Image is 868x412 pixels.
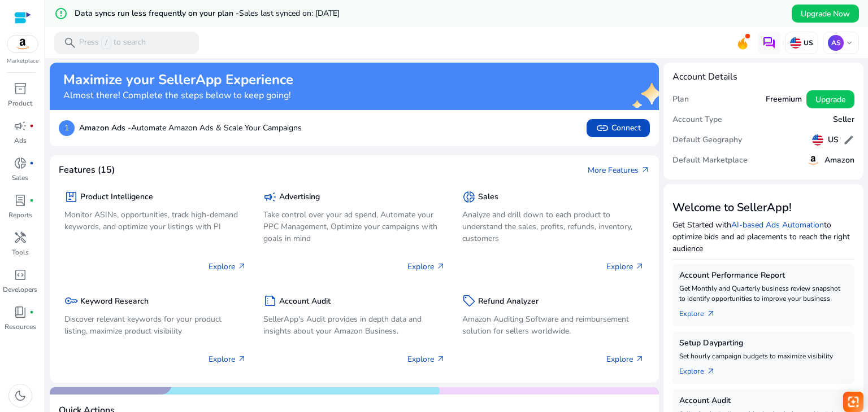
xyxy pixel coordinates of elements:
p: Get Started with to optimize bids and ad placements to reach the right audience [672,219,854,255]
span: search [63,36,77,50]
span: fiber_manual_record [29,124,34,128]
p: Automate Amazon Ads & Scale Your Campaigns [79,122,302,134]
button: Upgrade Now [792,5,859,23]
p: Amazon Auditing Software and reimbursement solution for sellers worldwide. [462,313,644,337]
span: inventory_2 [14,82,27,95]
span: arrow_outward [436,262,445,271]
b: Amazon Ads - [79,122,131,133]
p: Product [8,98,32,108]
p: Explore [407,261,445,273]
span: / [101,37,111,49]
h5: Data syncs run less frequently on your plan - [75,9,340,19]
h5: Amazon [824,156,854,165]
span: arrow_outward [635,354,644,363]
span: arrow_outward [237,262,246,271]
h5: Product Intelligence [80,192,153,202]
span: donut_small [462,190,476,204]
span: keyboard_arrow_down [845,38,854,47]
mat-icon: error_outline [54,7,68,20]
p: AS [828,35,844,51]
p: 1 [59,120,75,136]
span: sell [462,294,476,308]
p: Sales [12,173,28,183]
span: Connect [596,121,641,135]
p: Set hourly campaign budgets to maximize visibility [679,351,848,361]
p: Monitor ASINs, opportunities, track high-demand keywords, and optimize your listings with PI [64,209,246,233]
h5: Keyword Research [80,297,149,306]
h5: Advertising [279,192,320,202]
a: Explorearrow_outward [679,304,724,319]
p: SellerApp's Audit provides in depth data and insights about your Amazon Business. [263,313,445,337]
span: Upgrade [815,94,845,106]
h5: Default Marketplace [672,156,748,165]
span: link [596,121,609,135]
p: Explore [209,353,246,365]
span: key [64,294,78,308]
img: amazon.svg [7,36,38,52]
p: Press to search [79,37,146,49]
h5: US [828,135,839,145]
img: us.svg [790,37,801,49]
p: Marketplace [7,57,38,65]
p: Explore [606,261,644,273]
span: fiber_manual_record [29,161,34,165]
h4: Almost there! Complete the steps below to keep going! [63,90,293,101]
span: arrow_outward [436,354,445,363]
span: lab_profile [14,194,27,207]
h5: Account Performance Report [679,271,848,280]
span: Sales last synced on: [DATE] [239,8,340,19]
p: Analyze and drill down to each product to understand the sales, profits, refunds, inventory, cust... [462,209,644,244]
span: arrow_outward [641,165,650,174]
img: us.svg [812,134,823,146]
p: Resources [5,322,36,332]
span: arrow_outward [635,262,644,271]
span: fiber_manual_record [29,198,34,203]
span: campaign [263,190,277,204]
h4: Account Details [672,72,737,82]
h5: Refund Analyzer [478,297,539,306]
p: Take control over your ad spend, Automate your PPC Management, Optimize your campaigns with goals... [263,209,445,244]
a: More Featuresarrow_outward [588,164,650,176]
h5: Seller [833,115,854,125]
h5: Account Audit [679,396,848,406]
h5: Setup Dayparting [679,339,848,348]
h5: Plan [672,95,689,104]
h4: Features (15) [59,165,115,176]
a: Explorearrow_outward [679,361,724,377]
span: donut_small [14,156,27,170]
p: Explore [606,353,644,365]
a: AI-based Ads Automation [731,220,824,230]
h5: Account Audit [279,297,331,306]
span: dark_mode [14,389,27,402]
span: arrow_outward [706,367,715,376]
p: Explore [209,261,246,273]
p: Tools [12,247,29,257]
span: edit [843,134,854,146]
span: fiber_manual_record [29,310,34,314]
h5: Freemium [766,95,802,104]
span: Upgrade Now [801,8,850,20]
span: arrow_outward [237,354,246,363]
h3: Welcome to SellerApp! [672,201,854,214]
span: summarize [263,294,277,308]
h2: Maximize your SellerApp Experience [63,72,293,88]
h5: Default Geography [672,135,742,145]
h5: Account Type [672,115,722,125]
button: linkConnect [587,119,650,137]
span: package [64,190,78,204]
p: Reports [8,210,32,220]
h5: Sales [478,192,498,202]
button: Upgrade [806,90,854,108]
img: amazon.svg [806,154,820,167]
p: Developers [3,284,37,295]
span: book_4 [14,305,27,319]
p: Explore [407,353,445,365]
p: Discover relevant keywords for your product listing, maximize product visibility [64,313,246,337]
span: arrow_outward [706,309,715,318]
span: handyman [14,231,27,244]
p: US [801,38,813,47]
span: code_blocks [14,268,27,282]
p: Get Monthly and Quarterly business review snapshot to identify opportunities to improve your busi... [679,283,848,304]
span: campaign [14,119,27,133]
p: Ads [14,135,27,146]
